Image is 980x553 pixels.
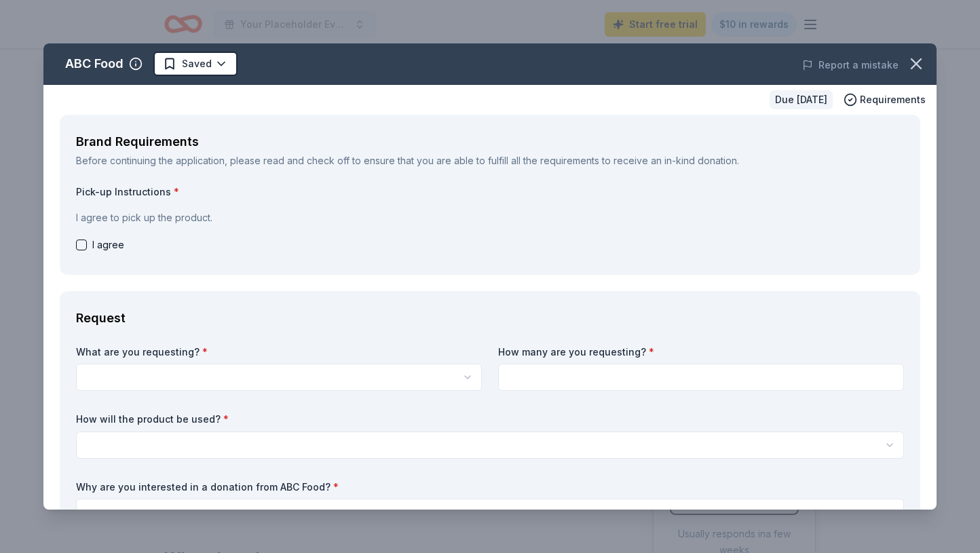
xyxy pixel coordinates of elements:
span: Saved [182,56,212,72]
label: Why are you interested in a donation from ABC Food? [76,480,904,494]
label: Pick-up Instructions [76,185,904,199]
button: Saved [153,52,238,76]
p: I agree to pick up the product. [76,210,904,226]
span: I agree [92,237,124,253]
label: How many are you requesting? [498,345,904,359]
div: Due [DATE] [770,90,833,109]
div: ABC Food [65,53,124,75]
label: How will the product be used? [76,413,904,426]
div: Request [76,307,904,329]
span: Requirements [860,92,926,108]
div: Brand Requirements [76,131,904,153]
label: What are you requesting? [76,345,482,359]
button: Report a mistake [802,57,899,73]
div: Before continuing the application, please read and check off to ensure that you are able to fulfi... [76,153,904,169]
button: Requirements [844,92,926,108]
